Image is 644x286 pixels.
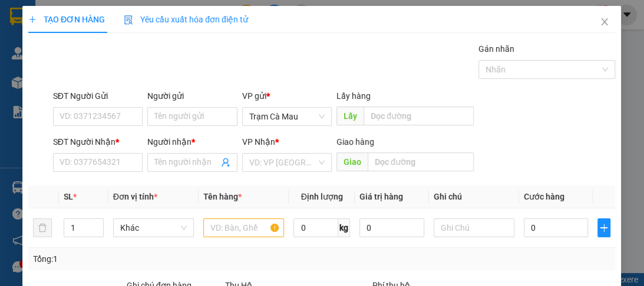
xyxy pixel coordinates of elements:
[338,218,350,237] span: kg
[221,158,230,167] span: user-add
[28,15,37,24] span: plus
[600,17,610,26] span: close
[53,135,143,148] div: SĐT Người Nhận
[301,192,343,201] span: Định lượng
[203,218,284,237] input: VD: Bàn, Ghế
[598,218,611,237] button: plus
[124,15,248,24] span: Yêu cầu xuất hóa đơn điện tử
[336,137,374,147] span: Giao hàng
[33,218,52,237] button: delete
[203,192,242,201] span: Tên hàng
[28,15,105,24] span: TẠO ĐƠN HÀNG
[147,89,237,102] div: Người gửi
[242,137,275,147] span: VP Nhận
[434,218,514,237] input: Ghi Chú
[242,89,332,102] div: VP gửi
[336,91,371,101] span: Lấy hàng
[336,152,368,171] span: Giao
[429,185,519,208] th: Ghi chú
[336,107,364,125] span: Lấy
[478,44,514,54] label: Gán nhãn
[589,6,622,39] button: Close
[359,192,403,201] span: Giá trị hàng
[64,192,73,201] span: SL
[33,252,250,265] div: Tổng: 1
[113,192,157,201] span: Đơn vị tính
[147,135,237,148] div: Người nhận
[249,108,325,125] span: Trạm Cà Mau
[124,15,133,25] img: icon
[359,218,424,237] input: 0
[120,219,187,237] span: Khác
[53,89,143,102] div: SĐT Người Gửi
[599,223,610,232] span: plus
[368,152,474,171] input: Dọc đường
[364,107,474,125] input: Dọc đường
[524,192,564,201] span: Cước hàng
